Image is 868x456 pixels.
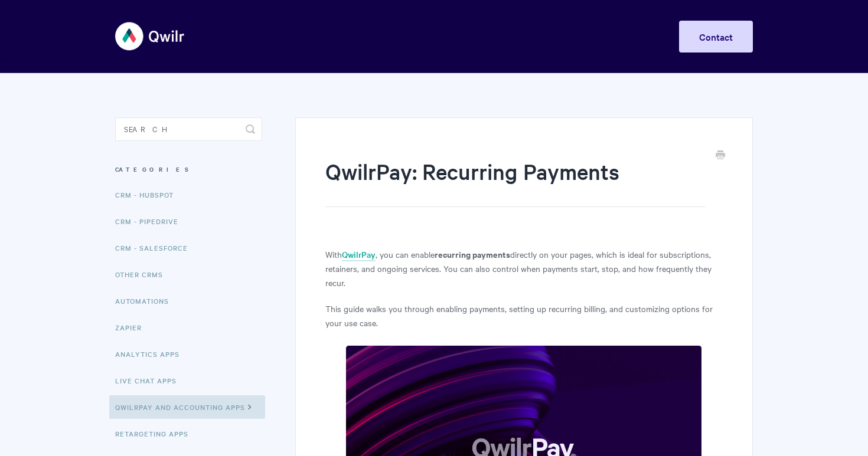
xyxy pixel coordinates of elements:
a: Contact [679,21,753,53]
a: CRM - Pipedrive [115,209,187,233]
a: Zapier [115,316,151,339]
a: Automations [115,289,178,313]
p: With , you can enable directly on your pages, which is ideal for subscriptions, retainers, and on... [325,247,723,290]
a: CRM - HubSpot [115,183,182,206]
h3: Categories [115,159,262,180]
a: Other CRMs [115,263,172,286]
a: CRM - Salesforce [115,236,197,260]
a: Analytics Apps [115,342,188,366]
p: This guide walks you through enabling payments, setting up recurring billing, and customizing opt... [325,301,723,330]
a: Live Chat Apps [115,369,185,392]
h1: QwilrPay: Recurring Payments [325,156,705,207]
input: Search [115,117,262,141]
a: QwilrPay [342,248,376,261]
a: QwilrPay and Accounting Apps [109,395,265,419]
img: Qwilr Help Center [115,14,185,58]
strong: recurring payments [435,248,510,260]
a: Print this Article [716,149,725,162]
a: Retargeting Apps [115,422,197,445]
